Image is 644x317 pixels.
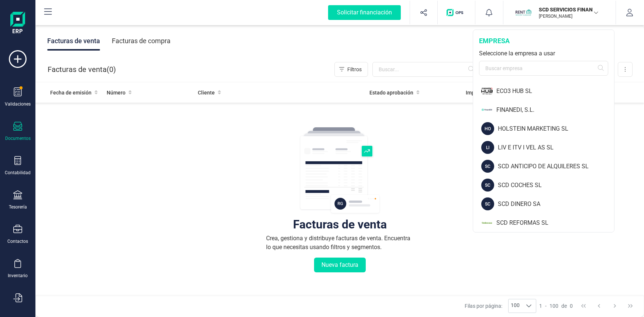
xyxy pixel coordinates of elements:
span: 0 [570,302,573,310]
span: Número [107,89,125,96]
button: Last Page [623,299,637,313]
button: Solicitar financiación [319,1,410,24]
p: SCD SERVICIOS FINANCIEROS SL [539,6,598,13]
button: Logo de OPS [442,1,471,24]
span: Estado aprobación [369,89,413,96]
input: Buscar empresa [479,61,608,76]
div: SC [481,197,494,210]
div: HOLSTEIN MARKETING SL [498,124,614,133]
div: - [539,302,573,310]
div: Contabilidad [5,170,31,176]
div: SCD COCHES SL [498,181,614,190]
div: Seleccione la empresa a usar [479,49,608,58]
div: SC [481,179,494,192]
img: SC [481,216,493,229]
span: de [561,302,567,310]
div: HO [481,122,494,135]
span: 100 [509,299,522,313]
button: SCSCD SERVICIOS FINANCIEROS SL[PERSON_NAME] [512,1,607,24]
div: SCD DINERO SA [498,200,614,209]
button: Previous Page [592,299,606,313]
div: Filas por página: [465,299,536,313]
span: 100 [550,302,558,310]
button: Filtros [334,62,368,77]
img: EC [481,85,493,97]
div: Facturas de compra [112,31,171,51]
img: Logo Finanedi [10,12,25,35]
div: Solicitar financiación [328,5,401,20]
img: FI [481,103,493,116]
div: Facturas de venta [47,31,100,51]
button: Next Page [608,299,622,313]
div: SCD REFORMAS SL [496,218,614,227]
div: Validaciones [5,101,31,107]
span: Importe [466,89,484,96]
span: Fecha de emisión [50,89,92,96]
p: [PERSON_NAME] [539,13,598,19]
div: Documentos [5,135,31,141]
span: 0 [109,64,113,75]
div: Facturas de venta ( ) [48,62,116,77]
div: ECO3 HUB SL [496,87,614,96]
div: LIV E ITV I VEL AS SL [498,143,614,152]
div: Tesorería [9,204,27,210]
span: 1 [539,302,542,310]
span: Filtros [347,66,362,73]
div: Contactos [7,238,28,244]
div: LI [481,141,494,154]
div: FINANEDI, S.L. [496,106,614,114]
div: Inventario [8,273,28,279]
input: Buscar... [372,62,479,77]
div: empresa [479,36,608,46]
img: img-empty-table.svg [299,126,380,215]
div: Facturas de venta [293,221,387,228]
div: SCD ANTICIPO DE ALQUILERES SL [498,162,614,171]
div: SC [481,160,494,173]
div: Crea, gestiona y distribuye facturas de venta. Encuentra lo que necesitas usando filtros y segmen... [266,234,414,252]
span: Cliente [198,89,215,96]
button: Nueva factura [314,258,366,272]
img: SC [515,4,531,21]
img: Logo de OPS [447,9,466,16]
button: First Page [576,299,590,313]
